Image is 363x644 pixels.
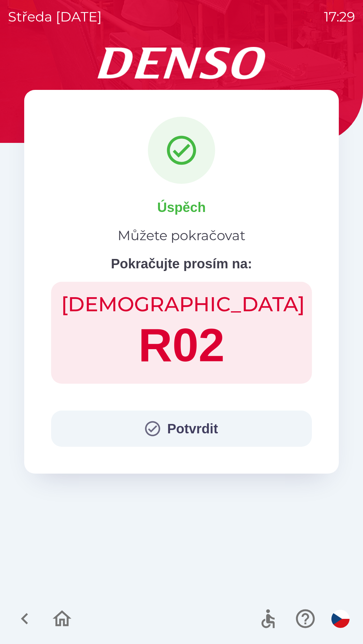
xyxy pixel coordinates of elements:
[51,411,312,447] button: Potvrdit
[24,47,339,79] img: Logo
[118,225,245,246] p: Můžete pokračovat
[157,197,206,217] p: Úspěch
[61,317,302,374] h1: R02
[61,292,302,317] h2: [DEMOGRAPHIC_DATA]
[331,610,350,628] img: cs flag
[8,7,102,27] p: středa [DATE]
[324,7,355,27] p: 17:29
[111,254,252,274] p: Pokračujte prosím na:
